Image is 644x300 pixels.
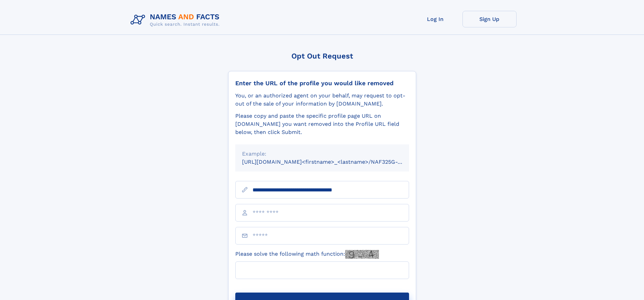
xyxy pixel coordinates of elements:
div: Enter the URL of the profile you would like removed [235,79,409,87]
div: Please copy and paste the specific profile page URL on [DOMAIN_NAME] you want removed into the Pr... [235,112,409,136]
div: You, or an authorized agent on your behalf, may request to opt-out of the sale of your informatio... [235,92,409,108]
label: Please solve the following math function: [235,250,379,259]
div: Example: [242,150,402,158]
small: [URL][DOMAIN_NAME]<firstname>_<lastname>/NAF325G-xxxxxxxx [242,159,422,165]
div: Opt Out Request [228,52,416,60]
a: Log In [408,11,462,27]
a: Sign Up [462,11,517,27]
img: Logo Names and Facts [128,11,225,29]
